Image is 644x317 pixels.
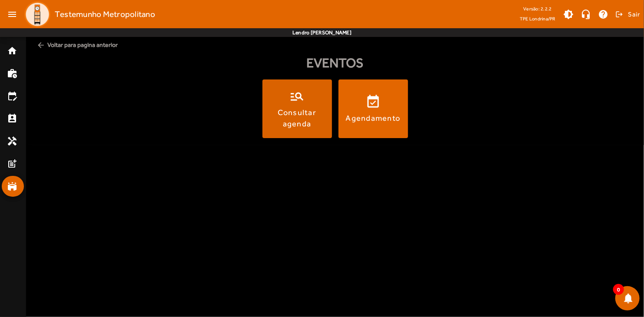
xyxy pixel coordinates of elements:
span: 0 [613,284,624,295]
span: TPE Londrina/PR [520,14,555,23]
mat-icon: edit_calendar [7,91,17,101]
mat-icon: work_history [7,68,17,79]
mat-icon: home [7,46,17,56]
div: Agendamento [346,112,401,123]
span: Testemunho Metropolitano [55,7,155,21]
button: Sair [614,8,641,21]
mat-icon: menu [3,6,21,23]
button: Consultar agenda [262,79,332,138]
button: Agendamento [339,79,408,138]
mat-icon: perm_contact_calendar [7,113,17,124]
div: Eventos [33,53,637,73]
span: Voltar para pagina anterior [33,37,637,53]
mat-icon: arrow_back [37,41,45,50]
mat-icon: handyman [7,136,17,146]
div: Versão: 2.2.2 [520,3,555,14]
span: Sair [628,7,641,21]
div: Consultar agenda [264,107,330,129]
img: Logo TPE [24,1,50,27]
a: Testemunho Metropolitano [21,1,155,27]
